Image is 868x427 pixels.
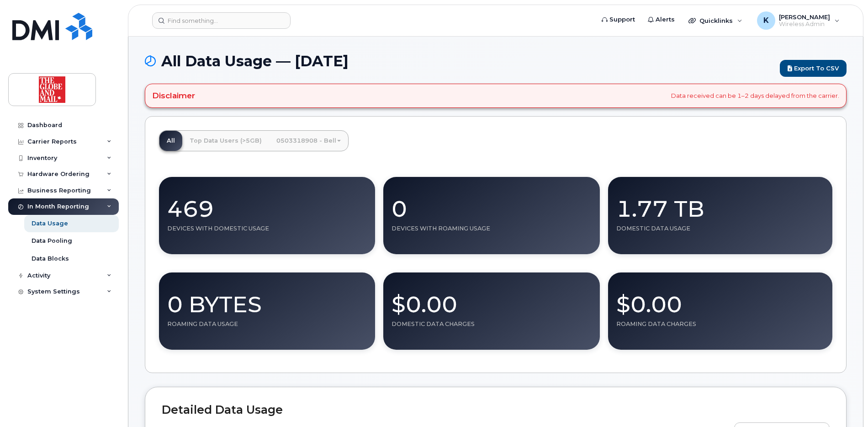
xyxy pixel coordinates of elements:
div: 0 [392,185,591,225]
a: 0503318908 - Bell [269,131,348,151]
h2: Detailed Data Usage [162,404,830,416]
h1: All Data Usage — [DATE] [145,53,775,69]
div: Domestic Data Charges [392,320,591,328]
a: Export to CSV [780,60,847,77]
div: 469 [167,185,367,225]
div: 1.77 TB [616,185,824,225]
a: All [159,131,182,151]
div: $0.00 [392,281,591,320]
div: Devices With Domestic Usage [167,225,367,232]
div: Roaming Data Charges [616,320,824,328]
div: Roaming Data Usage [167,320,367,328]
a: Top Data Users (>5GB) [182,131,269,151]
div: Data received can be 1–2 days delayed from the carrier. [145,84,847,107]
div: Domestic Data Usage [616,225,824,232]
div: $0.00 [616,281,824,320]
div: 0 Bytes [167,281,367,320]
div: Devices With Roaming Usage [392,225,591,232]
h4: Disclaimer [152,91,195,100]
